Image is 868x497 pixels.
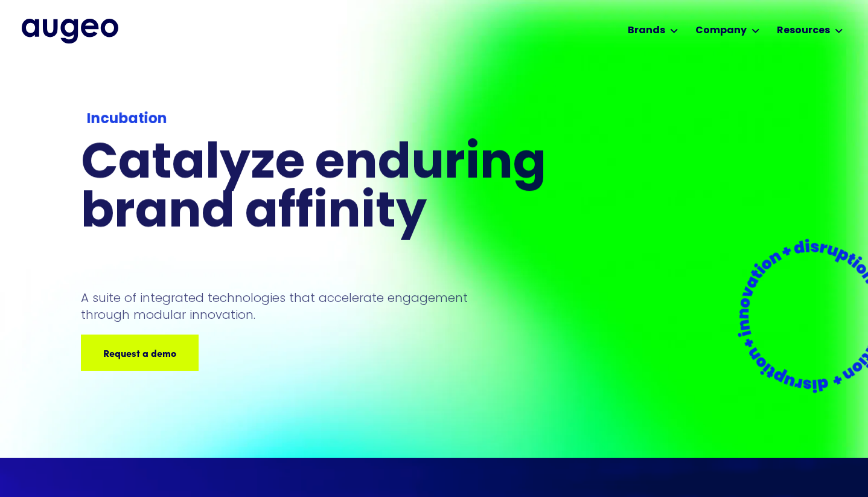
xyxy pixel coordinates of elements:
[22,19,118,43] img: Augeo's full logo in midnight blue.
[777,24,830,38] div: Resources
[81,335,199,371] a: Request a demo
[87,109,596,130] div: Incubation
[81,289,496,323] p: A suite of integrated technologies that accelerate engagement through modular innovation.
[695,24,747,38] div: Company
[628,24,665,38] div: Brands
[22,19,118,43] a: home
[81,141,602,239] h1: Catalyze enduring brand affinity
